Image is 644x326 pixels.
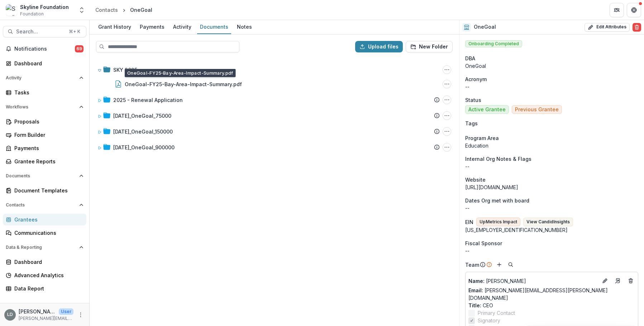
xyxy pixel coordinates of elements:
[3,269,86,281] a: Advanced Analytics
[130,6,152,14] div: OneGoal
[468,287,635,302] a: Email: [PERSON_NAME][EMAIL_ADDRESS][PERSON_NAME][DOMAIN_NAME]
[3,185,86,196] a: Document Templates
[474,24,496,30] h2: OneGoal
[468,302,635,309] p: CEO
[95,124,454,139] div: [DATE]_OneGoal_15000012-04-2020_OneGoal_150000 Options
[3,142,86,154] a: Payments
[14,271,81,279] div: Advanced Analytics
[465,134,499,142] span: Program Area
[3,129,86,141] a: Form Builder
[3,199,86,211] button: Open Contacts
[113,144,175,151] div: [DATE]_OneGoal_900000
[197,22,231,32] div: Documents
[95,77,454,91] div: OneGoal-FY25-Bay-Area-Impact-Summary.pdfOneGoal-FY25-Bay-Area-Impact-Summary.pdf Options
[170,20,194,34] a: Activity
[465,239,502,247] span: Fiscal Sponsor
[67,28,82,36] div: ⌘ + K
[113,128,173,135] div: [DATE]_OneGoal_150000
[612,275,624,287] a: Go to contact
[95,108,454,123] div: [DATE]_OneGoal_7500012-12-2019_OneGoal_75000 Options
[468,277,598,285] a: Name: [PERSON_NAME]
[443,143,451,152] button: 11-30-2022_OneGoal_900000 Options
[14,229,81,237] div: Communications
[465,75,487,83] span: Acronym
[95,62,454,91] div: SKY 2025SKY 2025 OptionsOneGoal-FY25-Bay-Area-Impact-Summary.pdfOneGoal-FY25-Bay-Area-Impact-Summ...
[465,204,638,212] p: --
[495,260,504,269] button: Add
[113,96,183,104] div: 2025 - Renewal Application
[3,57,86,69] a: Dashboard
[506,260,515,269] button: Search
[14,285,81,292] div: Data Report
[3,72,86,84] button: Open Activity
[465,226,638,234] div: [US_EMPLOYER_IDENTIFICATION_NUMBER]
[468,302,481,308] span: Title :
[523,218,573,226] button: View CandidInsights
[465,83,638,90] p: --
[95,6,118,14] div: Contacts
[170,22,194,32] div: Activity
[3,26,86,37] button: Search...
[443,65,451,74] button: SKY 2025 Options
[6,4,17,16] img: Skyline Foundation
[6,75,76,80] span: Activity
[6,173,76,178] span: Documents
[465,197,529,204] span: Dates Org met with board
[465,176,486,183] span: Website
[14,89,81,96] div: Tasks
[14,187,81,194] div: Document Templates
[76,311,85,319] button: More
[14,46,75,52] span: Notifications
[3,256,86,268] a: Dashboard
[465,40,522,47] span: Onboarding Completed
[3,155,86,167] a: Grantee Reports
[95,22,134,32] div: Grant History
[468,107,506,113] span: Active Grantee
[627,3,641,17] button: Get Help
[113,112,171,120] div: [DATE]_OneGoal_75000
[6,104,76,110] span: Workflows
[465,142,638,149] p: Education
[465,218,473,226] p: EIN
[468,287,483,293] span: Email:
[14,131,81,139] div: Form Builder
[234,20,255,34] a: Notes
[465,155,531,163] span: Internal Org Notes & Flags
[75,45,84,52] span: 69
[468,278,485,284] span: Name :
[3,43,86,55] button: Notifications69
[113,66,137,74] div: SKY 2025
[465,247,638,255] div: --
[125,80,242,88] div: OneGoal-FY25-Bay-Area-Impact-Summary.pdf
[95,20,134,34] a: Grant History
[3,242,86,253] button: Open Data & Reporting
[95,140,454,154] div: [DATE]_OneGoal_90000011-30-2022_OneGoal_900000 Options
[626,276,635,285] button: Deletes
[137,22,167,32] div: Payments
[92,5,155,15] nav: breadcrumb
[3,283,86,294] a: Data Report
[610,3,624,17] button: Partners
[77,3,87,17] button: Open entity switcher
[19,308,56,315] p: [PERSON_NAME]
[95,62,454,77] div: SKY 2025SKY 2025 Options
[633,23,641,32] button: Delete
[14,158,81,165] div: Grantee Reports
[406,41,453,52] button: New Folder
[14,60,81,67] div: Dashboard
[465,261,479,269] p: Team
[14,118,81,125] div: Proposals
[465,62,638,70] div: OneGoal
[476,218,520,226] button: UpMetrics Impact
[14,216,81,223] div: Grantees
[465,120,478,127] span: Tags
[465,163,638,170] p: --
[59,308,73,315] p: User
[3,101,86,113] button: Open Workflows
[3,87,86,98] a: Tasks
[601,276,609,285] button: Edit
[443,96,451,104] button: 2025 - Renewal Application Options
[468,277,598,285] p: [PERSON_NAME]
